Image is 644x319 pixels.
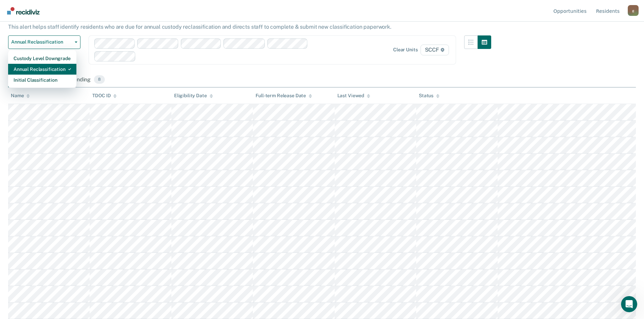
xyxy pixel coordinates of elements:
span: SCCF [421,45,449,55]
div: Pending8 [69,73,106,87]
button: Profile dropdown button [628,5,639,16]
div: Name [11,93,30,99]
span: Annual Reclassification [11,39,72,45]
span: 8 [94,75,105,84]
div: Last Viewed [337,93,370,99]
div: Custody Level Downgrade [14,53,71,64]
div: Annual Reclassification [14,64,71,75]
button: Annual Reclassification [8,35,80,49]
p: This alert helps staff identify residents who are due for annual custody reclassification and dir... [8,24,391,30]
div: Status [419,93,439,99]
div: TDOC ID [92,93,117,99]
div: Initial Classification [14,75,71,85]
div: Eligibility Date [174,93,213,99]
div: Dropdown Menu [8,50,76,88]
iframe: Intercom live chat [621,296,637,312]
div: g [628,5,639,16]
img: Recidiviz [7,7,40,15]
div: Clear units [393,47,418,53]
div: Full-term Release Date [256,93,312,99]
